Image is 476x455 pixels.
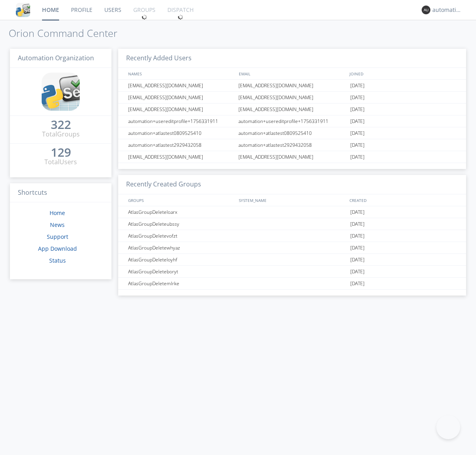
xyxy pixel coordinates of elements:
[236,104,348,115] div: [EMAIL_ADDRESS][DOMAIN_NAME]
[16,3,30,17] img: cddb5a64eb264b2086981ab96f4c1ba7
[126,194,235,206] div: GROUPS
[350,206,365,218] span: [DATE]
[118,242,466,254] a: AtlasGroupDeletewhyaz[DATE]
[350,115,365,127] span: [DATE]
[347,68,459,79] div: JOINED
[49,257,66,264] a: Status
[350,242,365,254] span: [DATE]
[126,230,236,242] div: AtlasGroupDeletevofzt
[350,104,365,115] span: [DATE]
[126,218,236,230] div: AtlasGroupDeleteubssy
[118,266,466,278] a: AtlasGroupDeleteboryt[DATE]
[126,68,235,79] div: NAMES
[51,121,71,130] a: 322
[118,278,466,290] a: AtlasGroupDeletemlrke[DATE]
[118,49,466,68] h3: Recently Added Users
[236,115,348,127] div: automation+usereditprofile+1756331911
[350,266,365,278] span: [DATE]
[50,209,65,217] a: Home
[178,14,183,20] img: spin.svg
[126,151,236,163] div: [EMAIL_ADDRESS][DOMAIN_NAME]
[126,206,236,218] div: AtlasGroupDeleteloarx
[236,92,348,103] div: [EMAIL_ADDRESS][DOMAIN_NAME]
[118,127,466,139] a: automation+atlastest0809525410automation+atlastest0809525410[DATE]
[118,104,466,115] a: [EMAIL_ADDRESS][DOMAIN_NAME][EMAIL_ADDRESS][DOMAIN_NAME][DATE]
[350,278,365,290] span: [DATE]
[236,151,348,163] div: [EMAIL_ADDRESS][DOMAIN_NAME]
[118,92,466,104] a: [EMAIL_ADDRESS][DOMAIN_NAME][EMAIL_ADDRESS][DOMAIN_NAME][DATE]
[38,245,77,252] a: App Download
[118,175,466,194] h3: Recently Created Groups
[50,221,65,228] a: News
[126,266,236,277] div: AtlasGroupDeleteboryt
[422,6,430,14] img: 373638.png
[126,115,236,127] div: automation+usereditprofile+1756331911
[126,139,236,151] div: automation+atlastest2929432058
[436,415,460,439] iframe: Toggle Customer Support
[126,254,236,265] div: AtlasGroupDeleteloyhf
[350,151,365,163] span: [DATE]
[236,80,348,91] div: [EMAIL_ADDRESS][DOMAIN_NAME]
[236,139,348,151] div: automation+atlastest2929432058
[350,218,365,230] span: [DATE]
[126,127,236,139] div: automation+atlastest0809525410
[142,14,147,20] img: spin.svg
[42,73,80,111] img: cddb5a64eb264b2086981ab96f4c1ba7
[118,115,466,127] a: automation+usereditprofile+1756331911automation+usereditprofile+1756331911[DATE]
[350,80,365,92] span: [DATE]
[350,92,365,104] span: [DATE]
[47,233,68,240] a: Support
[432,6,462,14] div: automation+atlas0011
[126,242,236,253] div: AtlasGroupDeletewhyaz
[44,157,77,167] div: Total Users
[118,206,466,218] a: AtlasGroupDeleteloarx[DATE]
[118,80,466,92] a: [EMAIL_ADDRESS][DOMAIN_NAME][EMAIL_ADDRESS][DOMAIN_NAME][DATE]
[126,278,236,289] div: AtlasGroupDeletemlrke
[51,148,71,156] div: 129
[51,121,71,129] div: 322
[10,183,111,203] h3: Shortcuts
[118,218,466,230] a: AtlasGroupDeleteubssy[DATE]
[42,130,80,139] div: Total Groups
[126,80,236,91] div: [EMAIL_ADDRESS][DOMAIN_NAME]
[237,194,347,206] div: SYSTEM_NAME
[347,194,459,206] div: CREATED
[118,254,466,266] a: AtlasGroupDeleteloyhf[DATE]
[18,54,94,62] span: Automation Organization
[126,92,236,103] div: [EMAIL_ADDRESS][DOMAIN_NAME]
[237,68,347,79] div: EMAIL
[51,148,71,157] a: 129
[350,127,365,139] span: [DATE]
[350,230,365,242] span: [DATE]
[118,230,466,242] a: AtlasGroupDeletevofzt[DATE]
[350,254,365,266] span: [DATE]
[118,139,466,151] a: automation+atlastest2929432058automation+atlastest2929432058[DATE]
[236,127,348,139] div: automation+atlastest0809525410
[350,139,365,151] span: [DATE]
[118,151,466,163] a: [EMAIL_ADDRESS][DOMAIN_NAME][EMAIL_ADDRESS][DOMAIN_NAME][DATE]
[126,104,236,115] div: [EMAIL_ADDRESS][DOMAIN_NAME]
